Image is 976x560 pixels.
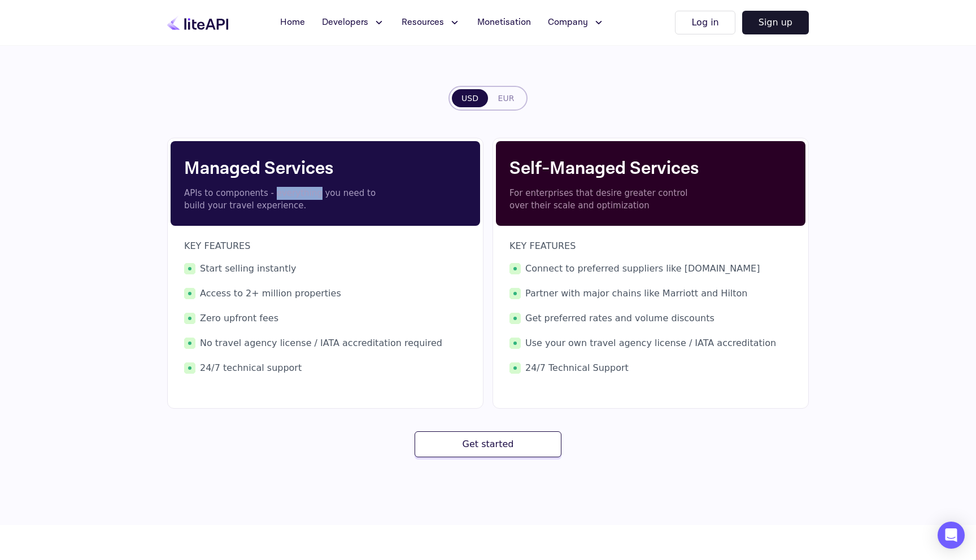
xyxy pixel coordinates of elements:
[184,187,382,212] p: APIs to components - everything you need to build your travel experience.
[509,287,792,300] span: Partner with major chains like Marriott and Hilton
[509,155,792,182] h4: Self-Managed Services
[452,89,488,107] button: USD
[184,287,467,300] span: Access to 2+ million properties
[184,312,467,325] span: Zero upfront fees
[509,336,792,350] span: Use your own travel agency license / IATA accreditation
[509,361,792,375] span: 24/7 Technical Support
[415,431,561,457] button: Get started
[315,11,391,34] button: Developers
[548,16,588,29] span: Company
[742,11,809,34] button: Sign up
[509,262,792,275] span: Connect to preferred suppliers like [DOMAIN_NAME]
[488,89,524,107] button: EUR
[395,11,467,34] button: Resources
[402,16,444,29] span: Resources
[541,11,611,34] button: Company
[322,16,368,29] span: Developers
[280,16,305,29] span: Home
[184,155,467,182] h4: Managed Services
[184,361,467,375] span: 24/7 technical support
[509,187,707,212] p: For enterprises that desire greater control over their scale and optimization
[273,11,312,34] a: Home
[470,11,538,34] a: Monetisation
[509,239,792,253] p: KEY FEATURES
[184,239,467,253] p: KEY FEATURES
[184,336,467,350] span: No travel agency license / IATA accreditation required
[509,312,792,325] span: Get preferred rates and volume discounts
[477,16,531,29] span: Monetisation
[675,11,735,34] button: Log in
[938,522,965,549] div: Open Intercom Messenger
[184,262,467,275] span: Start selling instantly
